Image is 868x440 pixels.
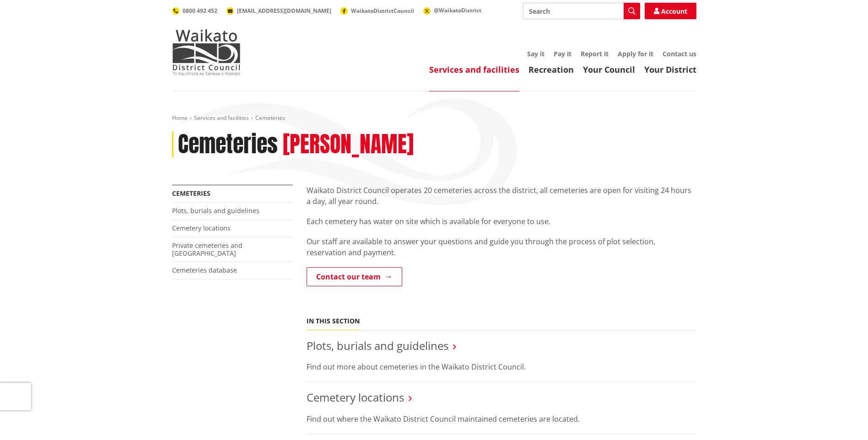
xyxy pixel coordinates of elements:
[255,114,285,122] span: Cemeteries
[172,7,217,15] a: 0800 492 452
[283,131,414,158] h2: [PERSON_NAME]
[434,6,481,14] span: @WaikatoDistrict
[183,7,217,15] span: 0800 492 452
[528,64,574,75] a: Recreation
[307,216,696,227] p: Each cemetery has water on site which is available for everyone to use.
[423,6,481,14] a: @WaikatoDistrict
[644,64,696,75] a: Your District
[618,49,653,58] a: Apply for it
[581,49,609,58] a: Report it
[226,7,331,15] a: [EMAIL_ADDRESS][DOMAIN_NAME]
[307,236,696,258] p: Our staff are available to answer your questions and guide you through the process of plot select...
[523,3,640,19] input: Search input
[172,189,210,198] a: Cemeteries
[194,114,249,122] a: Services and facilities
[583,64,635,75] a: Your Council
[307,317,360,325] h5: In this section
[307,338,448,353] a: Plots, burials and guidelines
[307,413,696,424] p: Find out where the Waikato District Council maintained cemeteries are located.
[172,114,188,122] a: Home
[527,49,545,58] a: Say it
[554,49,571,58] a: Pay it
[307,185,696,207] p: Waikato District Council operates 20 cemeteries across the district, all cemeteries are open for ...
[307,361,696,372] p: Find out more about cemeteries in the Waikato District Council.
[307,267,402,286] a: Contact our team
[237,7,331,15] span: [EMAIL_ADDRESS][DOMAIN_NAME]
[307,390,404,405] a: Cemetery locations
[172,224,231,232] a: Cemetery locations
[172,266,237,274] a: Cemeteries database
[663,49,696,58] a: Contact us
[172,29,241,75] img: Waikato District Council - Te Kaunihera aa Takiwaa o Waikato
[172,114,696,122] nav: breadcrumb
[178,131,278,158] h1: Cemeteries
[172,206,259,215] a: Plots, burials and guidelines
[429,64,519,75] a: Services and facilities
[340,7,414,15] a: WaikatoDistrictCouncil
[645,3,696,19] a: Account
[351,7,414,15] span: WaikatoDistrictCouncil
[172,241,243,258] a: Private cemeteries and [GEOGRAPHIC_DATA]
